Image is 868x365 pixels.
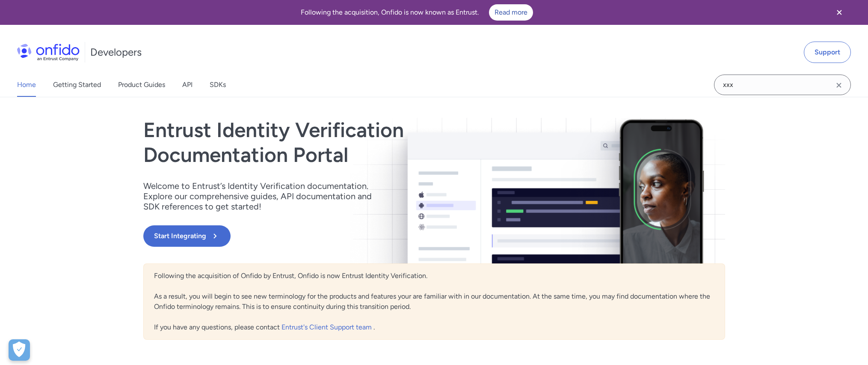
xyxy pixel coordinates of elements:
p: Welcome to Entrust’s Identity Verification documentation. Explore our comprehensive guides, API d... [143,181,383,212]
a: Support [804,42,851,63]
button: Open Preferences [9,339,30,361]
button: Close banner [824,2,855,23]
div: Following the acquisition of Onfido by Entrust, Onfido is now Entrust Identity Verification. As a... [143,263,725,340]
a: Home [17,73,36,97]
button: Start Integrating [143,225,231,247]
a: SDKs [210,73,226,97]
svg: Close banner [834,7,844,18]
h1: Entrust Identity Verification Documentation Portal [143,118,551,167]
a: Read more [489,4,533,21]
a: Getting Started [53,73,101,97]
svg: Clear search field button [834,80,844,90]
input: Onfido search input field [714,75,851,95]
a: Entrust's Client Support team [281,323,373,331]
h1: Developers [90,45,142,59]
a: Product Guides [118,73,165,97]
a: API [182,73,193,97]
img: Onfido Logo [17,44,80,61]
a: Start Integrating [143,225,551,247]
div: Following the acquisition, Onfido is now known as Entrust. [10,4,824,21]
div: Cookie Preferences [9,339,30,361]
